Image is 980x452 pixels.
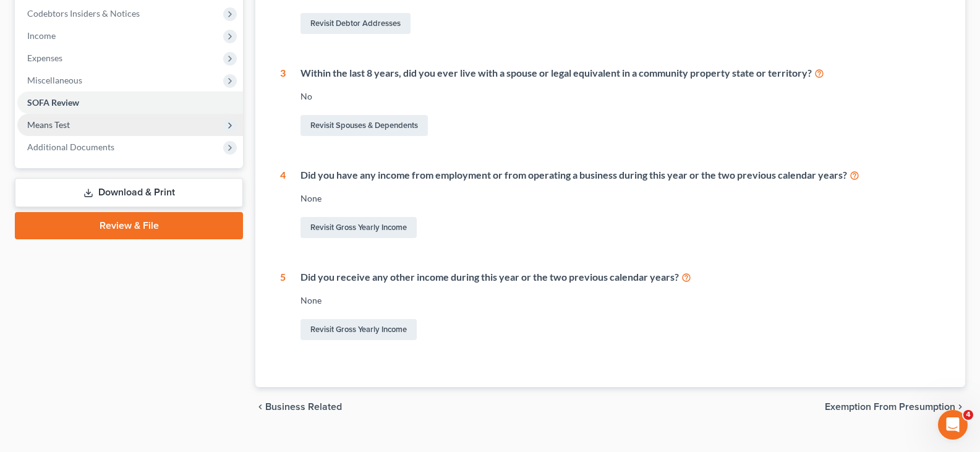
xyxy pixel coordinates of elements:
span: Expenses [27,53,62,63]
span: Miscellaneous [27,75,82,85]
span: Exemption from Presumption [825,402,955,412]
div: Within the last 8 years, did you ever live with a spouse or legal equivalent in a community prope... [300,66,940,80]
button: chevron_left Business Related [255,402,342,412]
a: Download & Print [15,178,243,207]
span: Means Test [27,119,70,130]
div: 5 [280,270,286,343]
iframe: Intercom live chat [938,410,968,440]
a: Review & File [15,212,243,239]
div: Did you have any income from employment or from operating a business during this year or the two ... [300,168,940,182]
span: 4 [963,410,973,420]
span: Codebtors Insiders & Notices [27,8,140,19]
div: Did you receive any other income during this year or the two previous calendar years? [300,270,940,284]
button: Exemption from Presumption chevron_right [825,402,965,412]
div: None [300,294,940,307]
a: Revisit Spouses & Dependents [300,115,428,136]
div: 4 [280,168,286,241]
span: Business Related [265,402,342,412]
div: 3 [280,66,286,139]
div: None [300,192,940,205]
span: SOFA Review [27,97,79,108]
a: Revisit Gross Yearly Income [300,319,417,340]
a: Revisit Debtor Addresses [300,13,411,34]
span: Additional Documents [27,142,114,152]
a: Revisit Gross Yearly Income [300,217,417,238]
i: chevron_right [955,402,965,412]
a: SOFA Review [17,92,243,114]
div: No [300,90,940,103]
span: Income [27,30,56,41]
i: chevron_left [255,402,265,412]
